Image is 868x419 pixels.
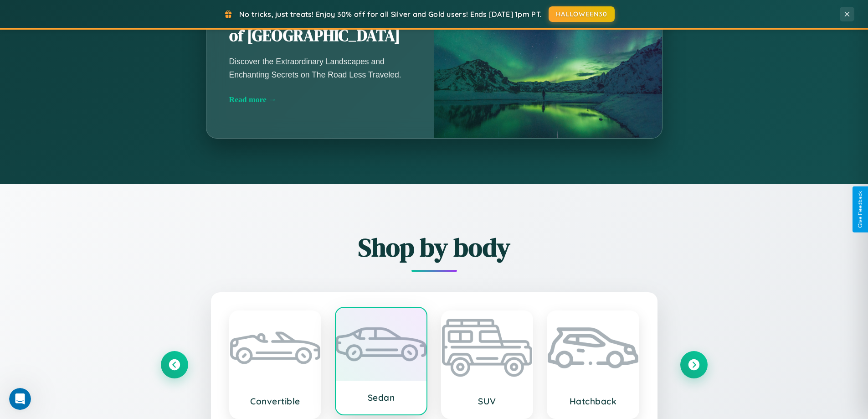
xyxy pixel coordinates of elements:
div: Give Feedback [857,191,863,228]
h2: Unearthing the Mystique of [GEOGRAPHIC_DATA] [229,5,411,47]
h2: Shop by body [161,230,708,265]
iframe: Intercom live chat [9,388,31,410]
h3: Hatchback [557,396,629,407]
button: HALLOWEEN30 [549,6,615,22]
h3: Sedan [345,392,417,403]
h3: Convertible [239,396,312,407]
span: No tricks, just treats! Enjoy 30% off for all Silver and Gold users! Ends [DATE] 1pm PT. [239,10,542,19]
div: Read more → [229,95,411,104]
p: Discover the Extraordinary Landscapes and Enchanting Secrets on The Road Less Traveled. [229,55,411,81]
h3: SUV [451,396,524,407]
